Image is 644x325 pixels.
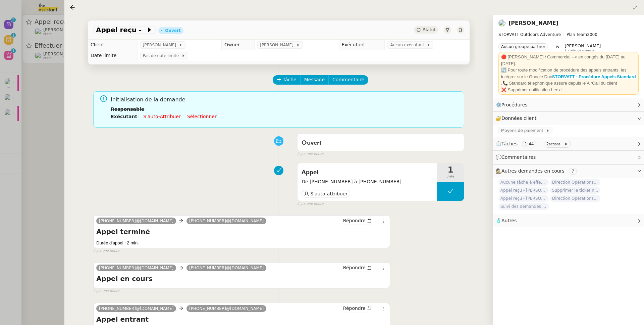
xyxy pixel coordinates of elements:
[221,40,254,50] td: Owner
[137,114,139,119] span: :
[569,168,577,175] nz-tag: 7
[111,114,137,119] b: Exécutant
[550,187,600,194] span: Supprimer le ticket non pertinent
[496,141,574,146] span: ⏲️
[493,214,644,227] div: 🧴Autres
[522,141,536,147] nz-tag: 1:44
[343,217,366,224] span: Répondre
[437,166,464,174] span: 1
[343,305,366,312] span: Répondre
[565,43,601,52] app-user-label: Knowledge manager
[88,50,137,61] td: Date limite
[493,112,644,125] div: 🔐Données client
[341,305,374,312] button: Répondre
[498,187,549,194] span: Appel reçu - [PERSON_NAME]
[302,178,433,186] span: De [PHONE_NUMBER] à [PHONE_NUMBER]
[565,43,601,48] span: [PERSON_NAME]
[493,137,644,150] div: ⏲️Tâches 1:44 2actions
[493,151,644,164] div: 💬Commentaires
[88,40,137,50] td: Client
[496,101,531,109] span: ⚙️
[501,102,528,107] span: Procédures
[165,29,180,33] div: Ouvert
[437,174,464,180] span: min
[501,87,636,93] div: ❌ Supprimer notification Leexi
[302,140,321,146] span: Ouvert
[498,179,549,186] span: Aucune tâche à effectuer
[587,32,597,37] span: 2000
[552,74,636,79] a: STORVATT - Procédure Appels Standard
[498,195,549,202] span: Appel reçu - [PERSON_NAME]
[493,98,644,111] div: ⚙️Procédures
[556,43,559,52] span: &
[549,142,560,146] small: actions
[501,127,546,134] span: Moyens de paiement
[501,80,636,87] div: .📞 Standard téléphonique assuré depuis le AirCall du client
[96,27,146,33] span: Appel reçu -
[508,20,558,26] a: [PERSON_NAME]
[143,52,181,59] span: Pas de date limite
[99,306,173,311] span: [PHONE_NUMBER]@[DOMAIN_NAME]
[496,154,539,160] span: 💬
[423,28,435,32] span: Statut
[498,19,506,27] img: users%2FRcIDm4Xn1TPHYwgLThSv8RQYtaM2%2Favatar%2F95761f7a-40c3-4bb5-878d-fe785e6f95b2
[300,75,329,85] button: Message
[96,315,387,324] h4: Appel entrant
[310,190,347,197] span: S'auto-attribuer
[273,75,301,85] button: Tâche
[498,203,549,210] span: Suivi des demandes / procédures en cours Storvatt - Client [PERSON_NAME] Jeandet
[565,49,596,52] span: Knowledge manager
[501,218,517,223] span: Autres
[550,179,600,186] span: Direction Opérations vous a mentionné sur le ticket [##3284##] STÉ ABES
[302,190,350,197] button: S'auto-attribuer
[493,165,644,178] div: 🕵️Autres demandes en cours 7
[143,114,180,119] a: S'auto-attribuer
[498,32,561,37] span: STORVATT Outdoors Adventure
[341,264,374,271] button: Répondre
[501,115,537,121] span: Données client
[332,76,364,84] span: Commentaire
[343,264,366,271] span: Répondre
[99,266,173,270] span: [PHONE_NUMBER]@[DOMAIN_NAME]
[498,43,548,50] nz-tag: Aucun groupe partner
[99,219,173,223] span: [PHONE_NUMBER]@[DOMAIN_NAME]
[339,40,385,50] td: Exécutant
[143,42,179,48] span: [PERSON_NAME]
[93,288,119,294] span: il y a une heure
[546,142,549,146] span: 2
[260,42,296,48] span: [PERSON_NAME]
[501,154,536,160] span: Commentaires
[496,218,517,223] span: 🧴
[304,76,325,84] span: Message
[550,195,600,202] span: Direction Opérations vous a mentionné sur le ticket [##3357##] MAIRIE DEMI-QUARTIER
[93,248,119,254] span: il y a une heure
[390,42,427,48] span: Aucun exécutant
[501,67,636,80] div: 🔄 Pour toute modification de procédure des appels entrants, les intégrer sur le Google Doc
[341,217,374,224] button: Répondre
[283,76,297,84] span: Tâche
[496,168,580,174] span: 🕵️
[567,32,587,37] span: Plan Team
[302,168,433,178] span: Appel
[111,106,144,112] b: Responsable
[496,114,539,122] span: 🔐
[297,201,323,207] span: il y a une heure
[501,54,636,67] div: 🔴 [PERSON_NAME] / Commercial --> en congés du [DATE] au [DATE].
[111,95,459,104] span: Initialisation de la demande
[189,306,264,311] span: [PHONE_NUMBER]@[DOMAIN_NAME]
[96,227,387,236] h4: Appel terminé
[96,274,387,283] h4: Appel en cours
[189,266,264,270] span: [PHONE_NUMBER]@[DOMAIN_NAME]
[96,240,139,245] span: Durée d'appel : 2 min.
[187,114,217,119] a: Sélectionner
[501,141,518,146] span: Tâches
[501,168,565,174] span: Autres demandes en cours
[297,151,323,157] span: il y a une heure
[328,75,368,85] button: Commentaire
[189,219,264,223] span: [PHONE_NUMBER]@[DOMAIN_NAME]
